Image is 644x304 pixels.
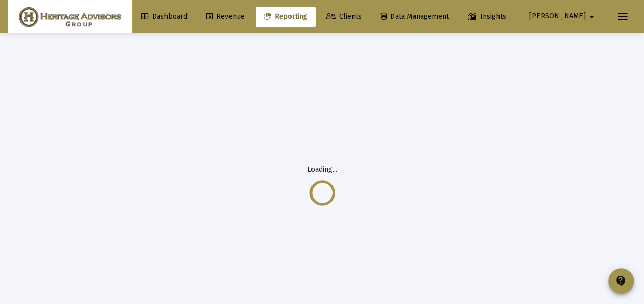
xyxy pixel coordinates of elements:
[318,7,370,27] a: Clients
[206,12,245,21] span: Revenue
[256,7,316,27] a: Reporting
[372,7,457,27] a: Data Management
[381,12,449,21] span: Data Management
[468,12,506,21] span: Insights
[198,7,253,27] a: Revenue
[326,12,362,21] span: Clients
[586,7,598,27] mat-icon: arrow_drop_down
[615,275,627,287] mat-icon: contact_support
[529,12,586,21] span: [PERSON_NAME]
[16,7,124,27] img: Dashboard
[133,7,196,27] a: Dashboard
[264,12,307,21] span: Reporting
[517,6,610,27] button: [PERSON_NAME]
[460,7,514,27] a: Insights
[141,12,188,21] span: Dashboard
